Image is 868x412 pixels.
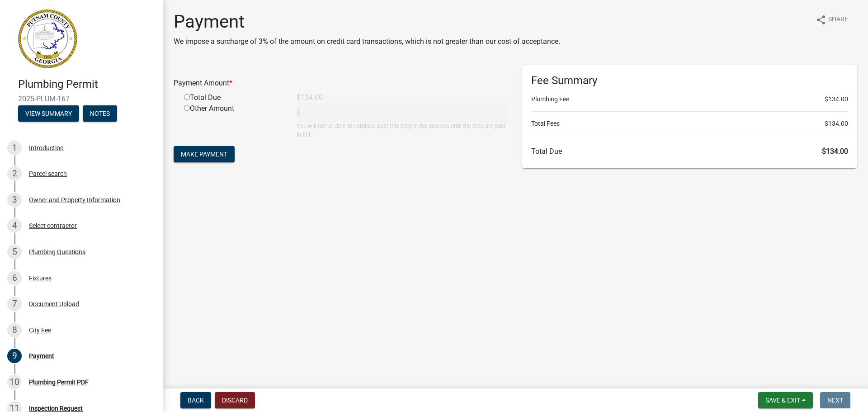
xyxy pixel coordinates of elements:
div: 1 [7,141,22,155]
span: Save & Exit [765,397,800,404]
div: Parcel search [29,170,67,177]
span: $134.00 [825,95,848,104]
div: Select contractor [29,223,77,229]
div: Total Due [177,92,290,103]
span: Back [188,397,204,404]
span: 2025-PLUM-167 [18,95,145,103]
div: Inspection Request [29,405,83,412]
i: share [816,14,826,25]
span: Share [828,14,848,25]
div: 7 [7,297,22,311]
button: Save & Exit [758,392,813,408]
div: 3 [7,193,22,207]
wm-modal-confirm: Summary [18,110,79,118]
p: We impose a surcharge of 3% of the amount on credit card transactions, which is not greater than ... [174,36,560,47]
button: Make Payment [174,146,235,162]
h6: Fee Summary [531,74,848,87]
div: Payment [29,353,54,359]
div: 5 [7,245,22,259]
span: Make Payment [181,151,227,158]
div: Plumbing Questions [29,249,85,255]
div: 4 [7,218,22,233]
button: Notes [83,105,117,122]
div: Owner and Property Information [29,197,120,203]
span: Next [827,397,843,404]
div: Payment Amount [167,78,515,89]
div: Fixtures [29,275,52,281]
img: Putnam County, Georgia [18,9,77,68]
button: Back [180,392,211,408]
li: Plumbing Fee [531,95,848,104]
div: 2 [7,166,22,181]
h4: Plumbing Permit [18,78,156,91]
button: View Summary [18,105,79,122]
div: Introduction [29,145,64,151]
h1: Payment [174,11,560,33]
wm-modal-confirm: Notes [83,110,117,118]
h6: Total Due [531,147,848,156]
span: $134.00 [825,119,848,128]
div: 10 [7,375,22,389]
div: Plumbing Permit PDF [29,379,89,385]
div: 6 [7,271,22,285]
span: $134.00 [822,147,848,156]
div: Other Amount [177,103,290,139]
li: Total Fees [531,119,848,128]
button: Discard [215,392,255,408]
button: shareShare [808,11,855,28]
div: 8 [7,323,22,337]
button: Next [820,392,850,408]
div: Document Upload [29,301,79,307]
div: City Fee [29,327,51,333]
div: 9 [7,349,22,363]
